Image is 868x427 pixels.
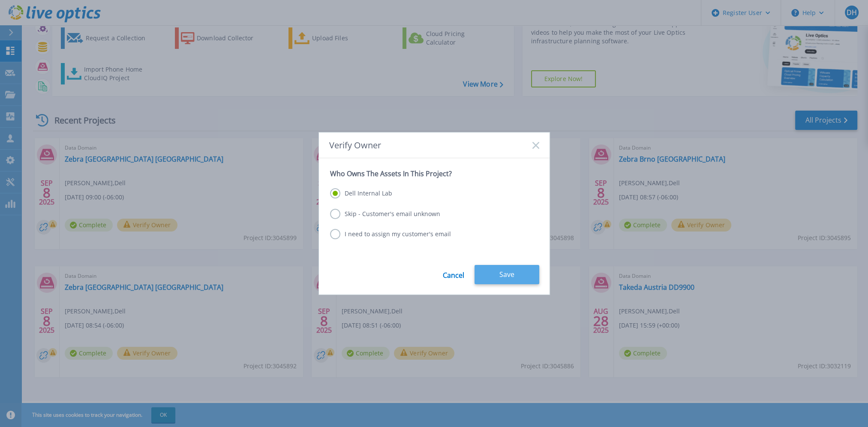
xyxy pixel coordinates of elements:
[330,169,538,178] p: Who Owns The Assets In This Project?
[475,265,539,284] button: Save
[330,209,440,219] label: Skip - Customer's email unknown
[330,229,451,239] label: I need to assign my customer's email
[443,265,464,284] a: Cancel
[329,140,381,150] span: Verify Owner
[330,188,392,198] label: Dell Internal Lab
